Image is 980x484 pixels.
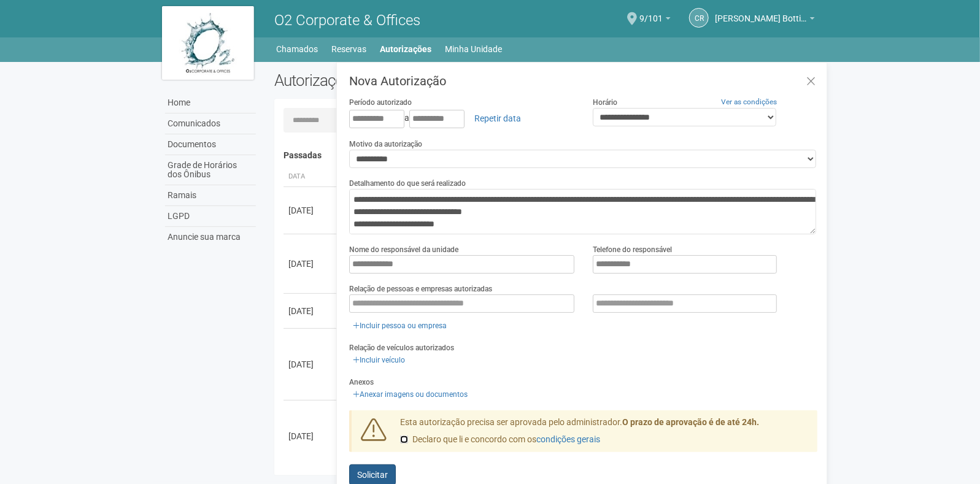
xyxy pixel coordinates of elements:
[446,40,503,58] a: Minha Unidade
[288,430,334,442] div: [DATE]
[689,8,709,28] a: CR
[349,342,454,353] label: Relação de veículos autorizados
[165,185,256,206] a: Ramais
[277,40,318,58] a: Chamados
[400,434,600,446] label: Declaro que li e concordo com os
[715,15,815,25] a: [PERSON_NAME] Bottino dos Santos
[349,108,574,129] div: a
[349,283,492,294] label: Relação de pessoas e empresas autorizadas
[639,2,663,23] span: 9/101
[165,113,256,134] a: Comunicados
[332,40,367,58] a: Reservas
[284,167,339,187] th: Data
[274,12,420,29] span: O2 Corporate & Offices
[639,15,671,25] a: 9/101
[165,93,256,113] a: Home
[391,417,818,452] div: Esta autorização precisa ser aprovada pelo administrador.
[274,71,537,90] h2: Autorizações
[349,353,409,367] a: Incluir veículo
[400,436,408,444] input: Declaro que li e concordo com oscondições gerais
[622,417,759,427] strong: O prazo de aprovação é de até 24h.
[593,244,672,255] label: Telefone do responsável
[288,305,334,317] div: [DATE]
[380,40,432,58] a: Autorizações
[349,319,450,332] a: Incluir pessoa ou empresa
[349,75,817,87] h3: Nova Autorização
[165,134,256,155] a: Documentos
[165,227,256,247] a: Anuncie sua marca
[349,178,466,189] label: Detalhamento do que será realizado
[349,377,374,388] label: Anexos
[288,258,334,270] div: [DATE]
[536,434,600,444] a: condições gerais
[165,155,256,185] a: Grade de Horários dos Ônibus
[357,470,388,480] span: Solicitar
[715,2,807,23] span: Cintia Ribeiro Bottino dos Santos
[162,6,254,80] img: logo.jpg
[721,98,777,106] a: Ver as condições
[284,151,809,160] h4: Passadas
[593,97,617,108] label: Horário
[165,206,256,227] a: LGPD
[349,244,458,255] label: Nome do responsável da unidade
[349,388,471,401] a: Anexar imagens ou documentos
[349,139,422,150] label: Motivo da autorização
[288,358,334,371] div: [DATE]
[466,108,529,129] a: Repetir data
[288,204,334,217] div: [DATE]
[349,97,412,108] label: Período autorizado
